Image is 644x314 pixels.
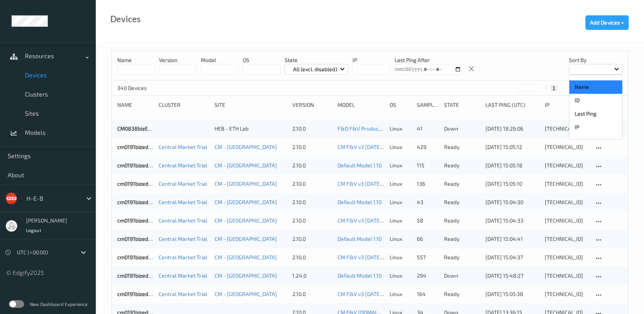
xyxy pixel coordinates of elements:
p: IP [569,121,622,134]
a: CM - [GEOGRAPHIC_DATA] [215,235,277,242]
a: Central Market Trial [159,144,207,150]
a: CM - [GEOGRAPHIC_DATA] [215,272,277,279]
a: Central Market Trial [159,235,207,242]
p: Name [569,80,622,94]
p: linux [390,162,411,169]
p: Sort by [569,56,623,64]
p: linux [390,272,411,280]
p: version [159,56,197,64]
a: Central Market Trial [159,217,207,224]
div: 2.10.0 [292,217,332,224]
a: Central Market Trial [159,272,207,279]
div: 557 [417,253,439,261]
div: 2.10.0 [292,125,332,132]
a: cm0191bizedg12 [117,144,157,150]
div: 43 [417,198,439,206]
p: ready [444,290,480,298]
a: Central Market Trial [159,180,207,187]
p: ready [444,217,480,224]
div: 136 [417,180,439,188]
a: cm0191bizedg47 [117,162,157,168]
p: ready [444,198,480,206]
div: 58 [417,217,439,224]
p: ID [569,94,622,107]
p: down [444,125,480,132]
div: [DATE] 15:05:12 [485,143,539,151]
a: Central Market Trial [159,254,207,260]
button: 1 [550,85,558,92]
a: CM F&V v3 [DATE] 08:27 Auto Save [338,180,422,187]
div: [TECHNICAL_ID] [545,162,588,169]
div: 2.10.0 [292,253,332,261]
button: Add Devices + [585,15,629,30]
div: 1.24.0 [292,272,332,280]
div: 2.10.0 [292,290,332,298]
div: 2.10.0 [292,143,332,151]
p: linux [390,180,411,188]
div: State [444,101,480,109]
a: CM F&V v3 [DATE] 08:27 Auto Save [338,144,422,150]
div: [DATE] 15:04:30 [485,198,539,206]
a: CM - [GEOGRAPHIC_DATA] [215,199,277,205]
div: Name [117,101,153,109]
div: 115 [417,162,439,169]
p: ready [444,253,480,261]
a: Default Model 1.10 [338,272,382,279]
div: Site [215,101,287,109]
p: 340 Devices [117,84,175,92]
p: linux [390,290,411,298]
div: 66 [417,235,439,243]
p: ready [444,143,480,151]
div: 294 [417,272,439,280]
p: down [444,272,480,280]
div: Samples [417,101,439,109]
p: linux [390,253,411,261]
div: 41 [417,125,439,132]
p: Name [117,56,155,64]
div: Devices [110,15,141,23]
a: CM F&V v3 [DATE] 08:27 Auto Save [338,217,422,224]
a: CM F&V v3 [DATE] 08:27 Auto Save [338,291,422,297]
div: Model [338,101,385,109]
p: Last Ping After [395,56,462,64]
div: ip [545,101,588,109]
a: Central Market Trial [159,162,207,168]
a: Default Model 1.10 [338,235,382,242]
div: 164 [417,290,439,298]
p: ready [444,235,480,243]
p: All (excl. disabled) [290,65,340,73]
div: [TECHNICAL_ID] [545,180,588,188]
a: Central Market Trial [159,291,207,297]
div: 2.10.0 [292,180,332,188]
a: cm0191bizedg16 [117,254,157,260]
div: [DATE] 15:48:27 [485,272,539,280]
a: cm0191bizedg54 [117,217,158,224]
a: CM - [GEOGRAPHIC_DATA] [215,217,277,224]
div: [DATE] 15:05:10 [485,180,539,188]
div: 2.10.0 [292,198,332,206]
div: [DATE] 15:04:41 [485,235,539,243]
p: ready [444,162,480,169]
p: State [285,56,349,64]
p: linux [390,235,411,243]
a: F&D F&V Produce v2.7 [DATE] 17:48 Auto Save [338,125,449,132]
a: cm0191bizedg11 [117,199,156,205]
div: [DATE] 15:04:33 [485,217,539,224]
a: CM0838bizEdg27 [117,125,160,132]
div: [TECHNICAL_ID] [545,125,588,132]
button: 2 [566,85,574,92]
a: Default Model 1.10 [338,199,382,205]
a: CM - [GEOGRAPHIC_DATA] [215,254,277,260]
p: linux [390,143,411,151]
a: CM - [GEOGRAPHIC_DATA] [215,162,277,168]
div: Cluster [159,101,209,109]
p: IP [352,56,390,64]
div: [TECHNICAL_ID] [545,290,588,298]
div: [DATE] 18:26:06 [485,125,539,132]
div: OS [390,101,411,109]
a: cm0191bizedg13 [117,180,157,187]
a: cm0191bizedg55 [117,291,157,297]
p: model [201,56,238,64]
div: [TECHNICAL_ID] [545,217,588,224]
div: 429 [417,143,439,151]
